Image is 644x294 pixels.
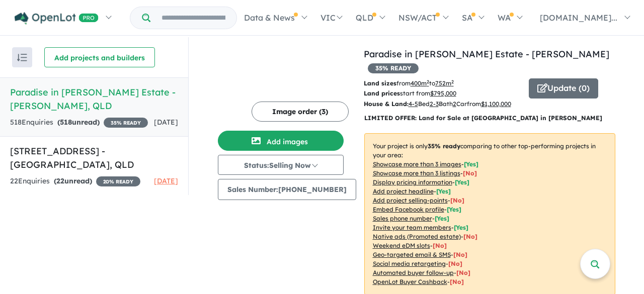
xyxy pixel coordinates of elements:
p: start from [364,88,521,99]
u: Showcase more than 3 listings [373,169,460,177]
u: $ 1,100,000 [481,100,511,108]
span: [No] [450,278,464,285]
u: Native ads (Promoted estate) [373,233,461,240]
u: OpenLot Buyer Cashback [373,278,447,285]
b: House & Land: [364,100,409,108]
u: $ 795,000 [430,89,456,97]
span: [DATE] [154,176,178,185]
button: Image order (3) [252,102,349,122]
sup: 2 [451,79,454,84]
span: [ Yes ] [455,178,469,186]
u: Geo-targeted email & SMS [373,251,451,258]
u: 2 [453,100,456,108]
span: [DATE] [154,118,178,127]
span: [No] [453,251,467,258]
img: Openlot PRO Logo White [15,12,99,25]
u: 400 m [411,79,429,87]
span: [ No ] [463,169,477,177]
span: [ Yes ] [436,187,451,195]
span: [ Yes ] [435,215,449,222]
p: Bed Bath Car from [364,99,521,109]
u: Weekend eDM slots [373,242,430,249]
p: from [364,78,521,88]
h5: [STREET_ADDRESS] - [GEOGRAPHIC_DATA] , QLD [10,144,178,171]
span: 35 % READY [368,63,419,73]
sup: 2 [427,79,429,84]
span: 518 [60,118,72,127]
div: 22 Enquir ies [10,175,140,187]
span: [ No ] [450,197,464,204]
strong: ( unread) [54,176,92,185]
span: 35 % READY [104,118,148,128]
span: [DOMAIN_NAME]... [540,13,617,23]
span: [ Yes ] [454,224,468,231]
span: [No] [456,269,470,276]
u: 4-5 [409,100,418,108]
span: [No] [433,242,447,249]
u: 752 m [435,79,454,87]
b: 35 % ready [428,142,460,150]
input: Try estate name, suburb, builder or developer [152,7,234,29]
a: Paradise in [PERSON_NAME] Estate - [PERSON_NAME] [364,48,609,60]
strong: ( unread) [57,118,100,127]
img: sort.svg [17,54,27,61]
p: LIMITED OFFER: Land for Sale at [GEOGRAPHIC_DATA] in [PERSON_NAME] [364,113,615,123]
u: Sales phone number [373,215,432,222]
u: Display pricing information [373,178,452,186]
span: [No] [463,233,477,240]
div: 518 Enquir ies [10,117,148,129]
u: Showcase more than 3 images [373,160,461,168]
u: Social media retargeting [373,260,446,267]
button: Add projects and builders [44,47,155,67]
b: Land prices [364,89,400,97]
span: 20 % READY [96,176,140,186]
button: Add images [218,131,344,151]
span: [No] [448,260,462,267]
b: Land sizes [364,79,396,87]
span: [ Yes ] [447,206,461,213]
span: [ Yes ] [464,160,478,168]
button: Status:Selling Now [218,155,344,175]
button: Update (0) [529,78,598,99]
u: 2-3 [430,100,439,108]
span: 22 [56,176,64,185]
h5: Paradise in [PERSON_NAME] Estate - [PERSON_NAME] , QLD [10,85,178,113]
u: Invite your team members [373,224,451,231]
span: to [429,79,454,87]
u: Add project headline [373,187,434,195]
u: Add project selling-points [373,197,448,204]
button: Sales Number:[PHONE_NUMBER] [218,179,356,200]
u: Automated buyer follow-up [373,269,454,276]
u: Embed Facebook profile [373,206,444,213]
